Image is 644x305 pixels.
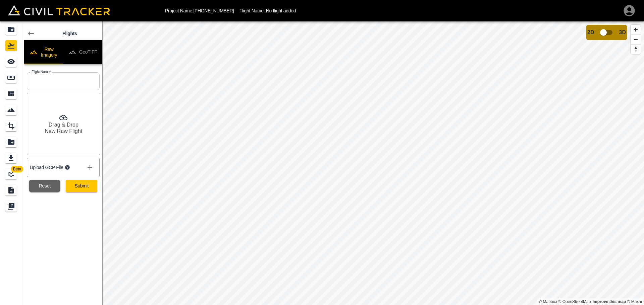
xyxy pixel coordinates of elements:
[631,34,641,44] button: Zoom out
[593,299,626,304] a: Map feedback
[587,29,594,35] span: 2D
[8,5,110,15] img: Civil Tracker
[631,25,641,34] button: Zoom in
[239,8,296,13] p: Flight Name: No flight added
[619,29,626,35] span: 3D
[558,299,591,304] a: OpenStreetMap
[627,299,642,304] a: Maxar
[165,8,234,13] p: Project Name: [PHONE_NUMBER]
[631,44,641,54] button: Reset bearing to north
[102,21,644,305] canvas: Map
[539,299,557,304] a: Mapbox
